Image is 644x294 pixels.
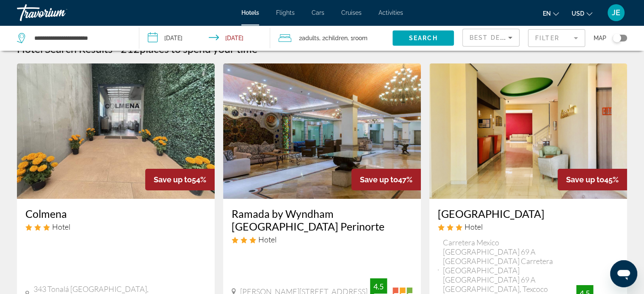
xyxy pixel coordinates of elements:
iframe: Button to launch messaging window [610,260,637,287]
span: Save up to [566,175,604,184]
a: Flights [276,9,295,16]
button: Filter [528,29,585,47]
span: Hotel [464,222,483,231]
div: 3 star Hotel [232,235,412,244]
span: USD [572,10,584,17]
div: 54% [145,169,215,190]
span: Save up to [154,175,192,184]
a: Ramada by Wyndham [GEOGRAPHIC_DATA] Perinorte [232,207,412,233]
img: Hotel image [223,63,421,199]
a: Colmena [25,207,206,220]
span: , 2 [319,32,348,44]
span: Children [325,35,348,41]
div: 45% [558,169,627,190]
span: Hotel [258,235,276,244]
button: Search [392,30,454,46]
span: , 1 [348,32,368,44]
mat-select: Sort by [470,33,512,43]
span: en [543,10,551,17]
button: Toggle map [606,34,627,42]
button: Travelers: 2 adults, 2 children [270,25,392,51]
span: Room [353,35,368,41]
span: JE [612,8,620,17]
span: Save up to [360,175,398,184]
div: 3 star Hotel [25,222,206,231]
a: [GEOGRAPHIC_DATA] [438,207,619,220]
button: Change currency [572,7,592,19]
span: 2 [299,32,319,44]
a: Travorium [17,2,102,24]
span: Best Deals [470,34,514,41]
a: Cruises [341,9,362,16]
div: 3 star Hotel [438,222,619,231]
button: Change language [543,7,559,19]
span: Map [594,32,606,44]
img: Hotel image [429,63,627,199]
a: Cars [312,9,324,16]
button: Check-in date: Jun 28, 2026 Check-out date: Jul 8, 2026 [139,25,270,51]
div: 47% [351,169,421,190]
a: Activities [379,9,403,16]
button: User Menu [605,4,627,22]
span: Hotel [52,222,70,231]
div: 4.5 [370,281,387,291]
img: Hotel image [17,63,215,199]
span: Search [409,35,438,41]
a: Hotels [241,9,259,16]
span: Adults [302,35,319,41]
